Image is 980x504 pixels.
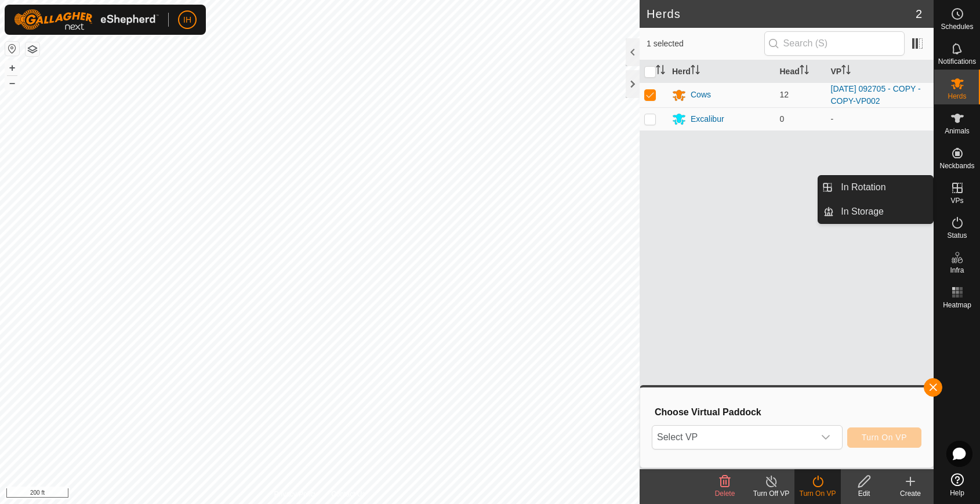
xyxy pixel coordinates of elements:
button: Map Layers [26,42,39,56]
span: In Rotation [841,180,885,194]
p-sorticon: Activate to sort [691,67,700,76]
span: Schedules [941,23,973,30]
th: Herd [667,60,775,83]
p-sorticon: Activate to sort [656,67,665,76]
div: Create [887,488,934,499]
div: Excalibur [691,113,724,125]
p-sorticon: Activate to sort [800,67,809,76]
td: - [826,107,934,130]
span: Infra [950,267,964,274]
th: VP [826,60,934,83]
button: + [5,61,19,75]
div: Cows [691,89,711,101]
span: VPs [950,197,963,204]
input: Search (S) [764,31,905,56]
span: Neckbands [939,162,974,169]
button: – [5,76,19,90]
div: Edit [841,488,887,499]
span: Heatmap [943,302,971,309]
span: Animals [945,128,970,135]
span: 0 [780,114,785,124]
a: [DATE] 092705 - COPY - COPY-VP002 [831,84,921,106]
a: In Rotation [834,176,933,199]
a: Help [934,469,980,501]
span: In Storage [841,205,884,219]
button: Turn On VP [847,427,921,448]
a: Privacy Policy [274,489,317,499]
span: Turn On VP [862,433,907,442]
th: Head [775,60,826,83]
div: dropdown trigger [814,426,837,449]
span: 1 selected [647,38,764,50]
span: Delete [715,490,735,498]
span: Notifications [938,58,976,65]
span: Status [947,232,967,239]
span: Herds [948,93,966,100]
span: Select VP [652,426,814,449]
h2: Herds [647,7,916,21]
h3: Choose Virtual Paddock [655,407,921,418]
span: Help [950,490,964,496]
img: Gallagher Logo [14,9,159,30]
li: In Rotation [818,176,933,199]
li: In Storage [818,200,933,223]
span: IH [183,14,191,26]
a: Contact Us [331,489,365,499]
p-sorticon: Activate to sort [841,67,851,76]
span: 2 [916,5,922,23]
span: 12 [780,90,789,99]
a: In Storage [834,200,933,223]
div: Turn On VP [794,488,841,499]
button: Reset Map [5,42,19,56]
div: Turn Off VP [748,488,794,499]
